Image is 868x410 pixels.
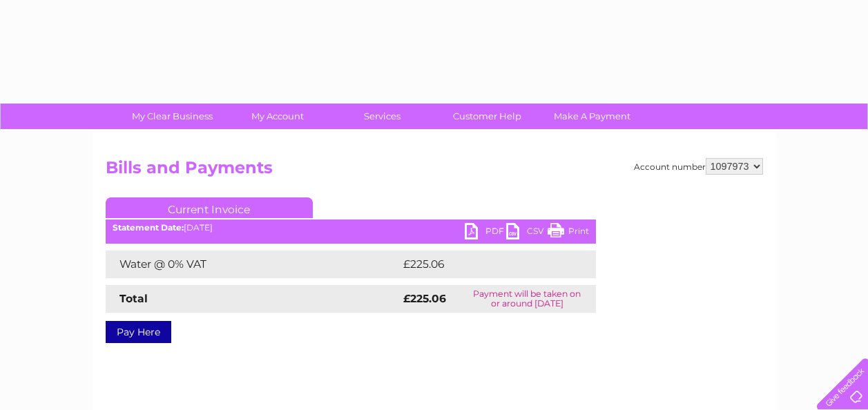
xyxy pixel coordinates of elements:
a: PDF [465,223,506,243]
div: [DATE] [106,223,596,233]
a: My Clear Business [115,104,229,129]
a: CSV [506,223,548,243]
a: Print [548,223,589,243]
td: Payment will be taken on or around [DATE] [459,285,595,313]
a: My Account [220,104,334,129]
a: Customer Help [430,104,544,129]
a: Pay Here [106,321,171,343]
b: Statement Date: [113,222,184,233]
td: Water @ 0% VAT [106,251,400,278]
td: £225.06 [400,251,572,278]
a: Services [325,104,439,129]
div: Account number [634,158,763,175]
a: Current Invoice [106,197,313,218]
strong: Total [119,292,148,305]
a: Make A Payment [535,104,649,129]
strong: £225.06 [403,292,446,305]
h2: Bills and Payments [106,158,763,184]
